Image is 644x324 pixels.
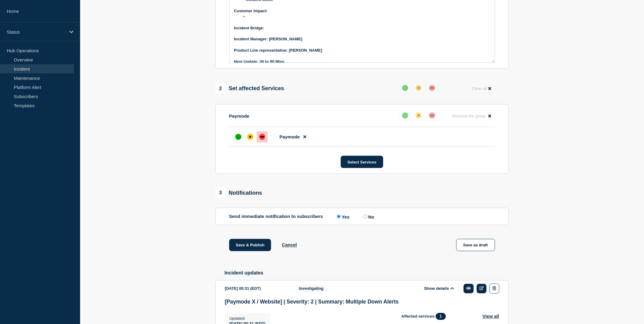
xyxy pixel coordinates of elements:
[229,214,495,219] div: Send immediate notification to subscribers
[295,285,328,292] span: Investigating
[230,316,266,321] p: Updated :
[400,110,411,121] button: up
[402,313,449,320] span: Affected services:
[225,271,509,276] h2: Incident updates
[422,286,456,291] button: Show details
[215,83,226,94] span: 2
[235,134,241,140] div: up
[215,188,262,198] div: Notifications
[335,214,350,219] label: Yes
[229,239,271,251] button: Save & Publish
[234,9,268,13] strong: Customer Impact:
[413,83,424,94] button: affected
[234,26,264,30] strong: Incident Bridge:
[229,113,250,119] p: Paymode
[215,83,284,94] div: Set affected Services
[413,110,424,121] button: affected
[416,112,422,119] div: affected
[402,85,408,91] div: up
[483,313,499,320] button: View all
[341,156,383,168] button: Select Services
[363,215,367,219] input: No
[427,110,438,121] button: down
[456,239,495,251] button: Save as draft
[436,313,446,320] span: 1
[468,83,495,94] button: Clear all
[259,134,265,140] div: down
[229,214,323,219] p: Send immediate notification to subscribers
[234,48,322,53] strong: Product Line representative: [PERSON_NAME]
[337,215,341,219] input: Yes
[400,83,411,94] button: up
[402,112,408,119] div: up
[225,299,499,305] h3: [Paymode X / Website] | Severity: 2 | Summary: Multiple Down Alerts
[280,134,300,139] span: Paymode
[225,284,286,294] div: [DATE] 00:31 (EDT)
[247,134,253,140] div: affected
[416,85,422,91] div: affected
[449,110,495,122] button: Remove the group
[7,29,65,35] p: Status
[234,59,285,64] strong: Next Update: 30 to 90 Mins
[427,83,438,94] button: down
[282,242,297,248] button: Cancel
[362,214,374,219] label: No
[452,114,486,118] span: Remove the group
[429,112,435,119] div: down
[234,37,303,41] strong: Incident Manager: [PERSON_NAME]
[215,188,226,198] span: 3
[429,85,435,91] div: down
